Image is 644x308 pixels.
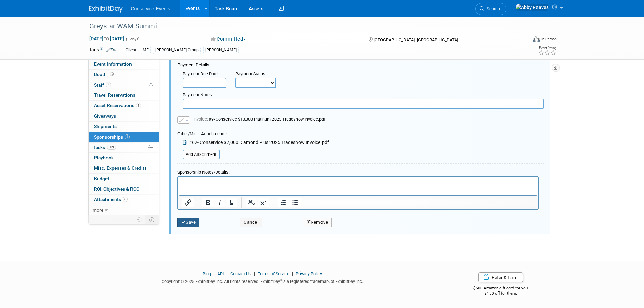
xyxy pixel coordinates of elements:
span: Playbook [94,155,114,160]
span: 1 [125,134,130,139]
a: Booth [89,70,159,80]
a: Shipments [89,122,159,132]
span: Budget [94,176,109,181]
span: Event Information [94,61,132,67]
a: Search [475,3,506,15]
span: more [93,207,103,213]
img: Abby Reaves [515,4,549,11]
span: ROI, Objectives & ROO [94,186,139,192]
a: Event Information [89,59,159,69]
span: | [225,271,229,276]
a: Travel Reservations [89,90,159,100]
img: Format-Inperson.png [533,36,540,42]
span: Misc. Expenses & Credits [94,165,147,171]
button: Numbered list [278,198,289,207]
span: #9- Conservice $10,000 Platinum 2025 Tradeshow Invoice.pdf [193,117,325,122]
div: Sponsorship Notes/Details: [177,166,539,176]
span: #62- Conservice $7,000 Diamond Plus 2025 Tradeshow Invoice.pdf [189,140,329,145]
button: Underline [226,198,237,207]
span: 50% [107,145,116,150]
span: Invoice: [193,117,209,122]
button: Committed [208,35,248,43]
div: Event Rating [538,46,556,50]
a: Contact Us [230,271,251,276]
button: Bullet list [289,198,301,207]
div: $500 Amazon gift card for you, [446,281,555,297]
div: Payment Notes [183,92,544,99]
button: Bold [202,198,214,207]
sup: ® [280,278,282,282]
span: Tasks [93,145,116,150]
span: Conservice Events [131,6,170,11]
button: Subscript [246,198,257,207]
td: Toggle Event Tabs [145,215,159,224]
span: 1 [136,103,141,108]
span: [GEOGRAPHIC_DATA], [GEOGRAPHIC_DATA] [374,37,458,42]
span: 4 [106,82,111,87]
div: Greystar WAM Summit [87,20,517,32]
a: Refer & Earn [478,272,523,282]
a: Edit [106,48,118,52]
a: Attachments6 [89,195,159,205]
td: Tags [89,46,118,54]
a: Sponsorships1 [89,132,159,142]
div: Other/Misc. Attachments: [177,131,329,139]
span: Potential Scheduling Conflict -- at least one attendee is tagged in another overlapping event. [149,82,153,88]
a: Blog [202,271,211,276]
button: Insert/edit link [182,198,194,207]
span: Booth [94,72,115,77]
span: Shipments [94,124,117,129]
td: Personalize Event Tab Strip [134,215,145,224]
span: (3 days) [125,37,140,41]
span: Asset Reservations [94,103,141,108]
div: Event Format [487,35,557,45]
div: Payment Status [235,71,281,78]
div: Payment Details: [177,58,544,68]
div: MF [141,47,151,54]
img: ExhibitDay [89,6,123,13]
span: Sponsorships [94,134,130,140]
div: $150 off for them. [446,291,555,297]
iframe: Rich Text Area [178,177,538,195]
button: Superscript [258,198,269,207]
a: ROI, Objectives & ROO [89,184,159,194]
span: Booth not reserved yet [109,72,115,77]
span: to [103,36,110,41]
span: Staff [94,82,111,88]
span: Attachments [94,197,128,202]
span: Giveaways [94,113,116,119]
button: Remove [303,218,332,227]
a: Playbook [89,153,159,163]
a: Giveaways [89,111,159,121]
button: Italic [214,198,225,207]
span: 6 [123,197,128,202]
div: In-Person [541,37,557,42]
a: Terms of Service [258,271,289,276]
span: Search [484,6,500,11]
div: Client [124,47,138,54]
a: more [89,205,159,215]
a: Asset Reservations1 [89,101,159,111]
span: | [290,271,295,276]
span: | [252,271,257,276]
div: Payment Due Date [183,71,225,78]
a: Tasks50% [89,143,159,153]
a: API [217,271,224,276]
div: Copyright © 2025 ExhibitDay, Inc. All rights reserved. ExhibitDay is a registered trademark of Ex... [89,277,436,285]
a: Privacy Policy [296,271,322,276]
span: | [212,271,216,276]
a: Staff4 [89,80,159,90]
span: [DATE] [DATE] [89,35,124,42]
button: Save [177,218,200,227]
button: Cancel [240,218,262,227]
div: [PERSON_NAME] Group [153,47,201,54]
a: Misc. Expenses & Credits [89,163,159,173]
span: Travel Reservations [94,92,135,98]
a: Budget [89,174,159,184]
div: [PERSON_NAME] [203,47,239,54]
